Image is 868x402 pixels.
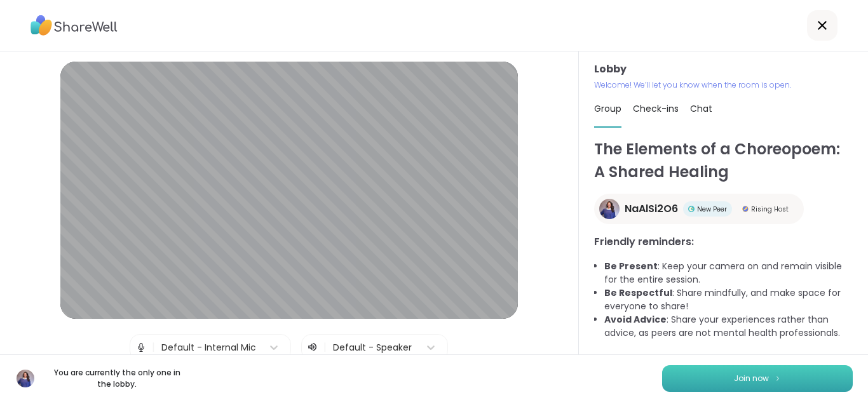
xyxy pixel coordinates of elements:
span: Chat [690,102,712,115]
img: ShareWell Logo [31,11,118,40]
img: Microphone [135,335,147,360]
img: New Peer [688,206,695,212]
img: ShareWell Logomark [774,375,782,382]
li: : Share your experiences rather than advice, as peers are not mental health professionals. [604,313,853,340]
img: NaAlSi2O6 [599,199,620,219]
span: Rising Host [751,204,789,214]
b: Avoid Advice [604,313,667,326]
span: | [323,340,327,355]
p: Welcome! We’ll let you know when the room is open. [594,79,853,91]
h3: Friendly reminders: [594,234,853,250]
span: Group [594,102,621,115]
b: Be Respectful [604,286,672,299]
div: Default - Internal Mic [161,341,256,354]
a: NaAlSi2O6NaAlSi2O6New PeerNew PeerRising HostRising Host [594,194,804,224]
span: NaAlSi2O6 [625,201,678,217]
span: Check-ins [633,102,679,115]
img: NaAlSi2O6 [17,370,34,387]
b: Be Present [604,260,658,272]
p: You are currently the only one in the lobby. [46,367,188,390]
li: : Keep your camera on and remain visible for the entire session. [604,260,853,286]
button: Join now [662,365,853,392]
span: New Peer [697,204,727,214]
img: Rising Host [742,206,749,212]
h1: The Elements of a Choreopoem: A Shared Healing [594,138,853,184]
li: : Share mindfully, and make space for everyone to share! [604,286,853,313]
h3: Lobby [594,62,853,77]
span: | [152,335,155,360]
span: Join now [734,373,769,384]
